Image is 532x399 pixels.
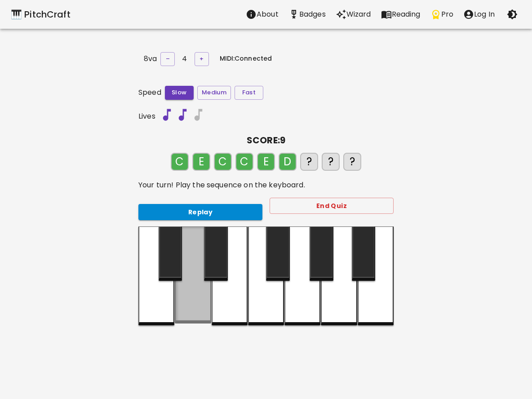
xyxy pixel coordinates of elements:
div: C [235,153,253,171]
button: Reading [376,5,426,23]
div: D [279,153,297,171]
h6: 4 [182,53,187,65]
button: Pro [426,5,458,23]
button: + [195,52,209,66]
button: Wizard [331,5,376,23]
button: Slow [165,86,194,100]
p: Badges [299,9,326,20]
button: Stats [284,5,331,23]
div: ? [322,153,340,171]
button: About [241,5,284,23]
p: Log In [474,9,495,20]
div: ? [300,153,318,171]
button: Fast [235,86,263,100]
p: About [257,9,279,20]
button: – [160,52,175,66]
button: End Quiz [270,198,394,214]
button: Medium [197,86,231,100]
h6: SCORE: 9 [138,133,394,147]
button: Replay [138,204,262,221]
div: ? [343,153,361,171]
h6: Speed [138,86,161,99]
div: E [192,153,210,171]
div: C [214,153,232,171]
p: Pro [441,9,453,20]
h6: MIDI: Connected [220,54,272,64]
p: Reading [392,9,421,20]
h6: 8va [144,53,157,65]
button: account of current user [458,5,500,23]
h6: Lives [138,110,155,123]
div: E [257,153,275,171]
p: Your turn! Play the sequence on the keyboard. [138,180,394,191]
div: C [171,153,189,171]
a: 🎹 PitchCraft [11,7,71,22]
p: Wizard [346,9,371,20]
